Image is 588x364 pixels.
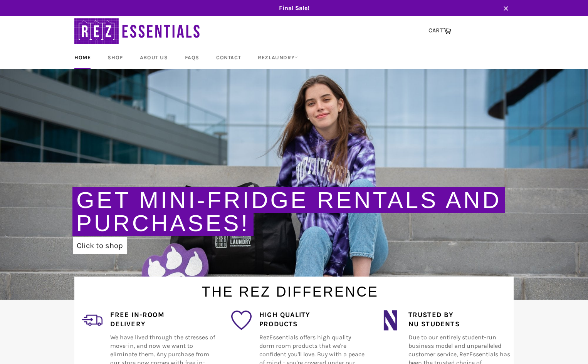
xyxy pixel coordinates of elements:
a: Shop [100,46,130,69]
span: Final Sale! [67,4,521,12]
h4: Trusted by NU Students [408,310,514,329]
a: RezLaundry [250,46,306,69]
a: About Us [132,46,176,69]
a: Click to shop [73,237,127,254]
h4: High Quality Products [259,310,365,329]
img: northwestern_wildcats_tiny.png [380,310,400,330]
a: Home [67,46,98,69]
a: CART [425,23,455,39]
a: FAQs [177,46,207,69]
h1: The Rez Difference [67,277,514,302]
img: RezEssentials [74,16,202,46]
img: favorite_1.png [231,310,252,330]
a: Get Mini-Fridge Rentals and Purchases! [76,187,501,236]
img: delivery_2.png [82,310,102,330]
a: Contact [208,46,249,69]
h4: Free In-Room Delivery [110,310,215,329]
